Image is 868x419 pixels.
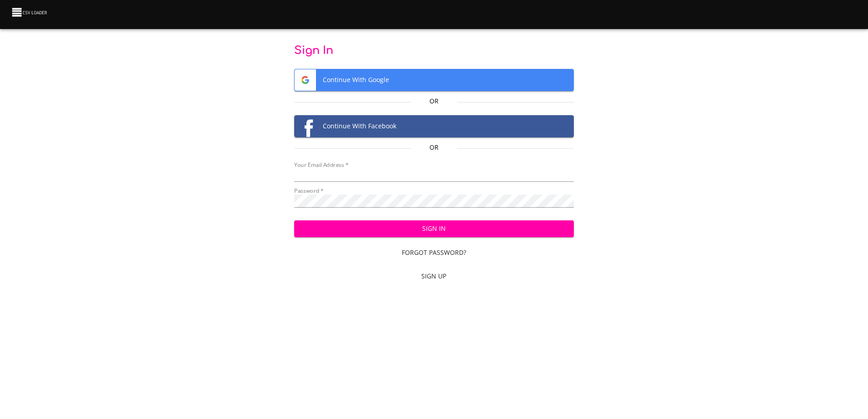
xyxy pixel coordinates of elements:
span: Continue With Google [295,69,573,91]
img: Google logo [295,69,316,91]
span: Forgot Password? [298,247,570,258]
p: Or [411,143,458,152]
button: Google logoContinue With Google [294,69,574,91]
a: Sign Up [294,268,574,285]
a: Forgot Password? [294,244,574,261]
button: Facebook logoContinue With Facebook [294,115,574,137]
label: Your Email Address [294,162,348,168]
img: Facebook logo [295,116,316,137]
button: Sign In [294,220,574,237]
span: Sign Up [298,271,570,282]
img: CSV Loader [11,6,49,19]
label: Password [294,188,324,194]
span: Continue With Facebook [295,116,573,137]
span: Sign In [301,223,567,234]
p: Sign In [294,44,574,58]
p: Or [411,97,458,106]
